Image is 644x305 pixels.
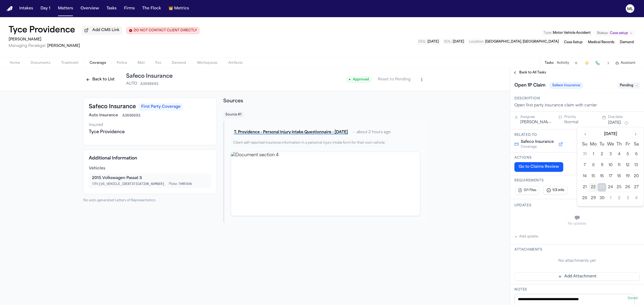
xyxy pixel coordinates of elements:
[589,150,598,159] button: 1
[469,40,484,43] span: Location :
[586,40,616,45] button: Edit service: Medical Records
[580,183,589,192] button: 21
[623,194,632,203] button: 3
[89,166,211,171] div: Vehicles
[375,75,414,84] button: Reset to Pending
[9,36,199,43] h2: [PERSON_NAME]
[6,6,13,11] a: Home
[122,4,137,13] button: Firms
[92,28,119,33] span: Add CMS Link
[231,128,351,137] button: T. Providence - Personal Injury Intake Questionnaire - [DATE]
[632,172,641,181] button: 20
[31,61,50,65] span: Documents
[606,194,615,203] button: 1
[514,162,563,172] button: Go to Claims Review
[606,161,615,170] button: 10
[615,172,623,181] button: 18
[632,131,639,138] button: Go to next month
[628,297,638,300] span: Saved
[515,186,539,195] button: 0/1 Files
[172,61,186,65] span: Demand
[231,152,420,216] div: View document section 4
[589,141,598,148] th: Monday
[514,96,640,101] h3: Description
[598,150,606,159] button: 2
[564,41,583,44] span: Case Setup
[155,61,161,65] span: Fax
[453,40,464,43] span: [DATE]
[126,27,199,34] button: Edit client contact restriction
[197,61,218,65] span: Workspaces
[604,132,617,137] div: [DATE]
[615,194,623,203] button: 2
[580,172,589,181] button: 14
[610,31,628,35] span: Case setup
[514,103,640,108] div: Open first party insurance claim with carrier
[89,122,211,128] div: Insured
[621,61,635,65] span: Assistant
[564,115,596,119] div: Priority
[606,172,615,181] button: 17
[122,113,140,118] span: A3690693
[580,194,589,203] button: 28
[89,113,118,118] span: Auto Insurance
[514,288,640,292] h3: Notes
[608,115,640,119] div: Due date
[510,70,549,75] button: Back to All Tasks
[10,61,20,65] span: Home
[557,61,569,65] button: Activity
[468,39,560,45] button: Edit Location: San Diego, CA
[580,150,589,159] button: 31
[589,172,598,181] button: 15
[61,61,79,65] span: Treatment
[589,161,598,170] button: 8
[139,103,183,111] span: First Party Coverage
[47,44,80,48] span: [PERSON_NAME]
[353,130,354,135] span: •
[597,31,608,35] span: Status:
[632,183,641,192] button: 27
[83,198,217,203] div: No auto-generated Letters of Representation.
[623,150,632,159] button: 5
[594,59,601,67] button: Make a Call
[56,4,75,13] a: Matters
[6,6,13,11] img: Finch Logo
[89,129,211,135] div: Tyce Providence
[615,150,623,159] button: 4
[580,141,589,148] th: Sunday
[104,4,119,13] button: Tasks
[169,182,192,186] span: Plate:
[524,188,536,192] span: 0/1 Files
[618,82,640,89] span: Pending
[562,40,584,45] button: Edit service: Case Setup
[138,61,145,65] span: Mail
[572,59,580,67] button: Add Task
[78,4,101,13] button: Overview
[126,73,173,80] h1: Safeco Insurance
[623,161,632,170] button: 12
[444,40,452,43] span: SOL :
[92,182,164,186] span: VIN:
[512,81,548,90] h1: Open 1P Claim
[606,150,615,159] button: 3
[598,194,606,203] button: 30
[178,182,192,186] span: 7HRF846
[418,40,427,43] span: DOL :
[9,26,75,35] h1: Tyce Providence
[550,83,583,88] span: Safeco Insurance
[520,115,552,119] div: Assignee
[514,248,640,252] h3: Attachments
[140,4,163,13] button: The Flock
[442,39,466,45] button: Edit SOL: 2027-09-17
[598,183,606,192] button: 23
[140,81,158,87] span: A3690693
[99,182,164,186] span: [US_VEHICLE_IDENTIFICATION_NUMBER]
[9,26,75,35] button: Edit matter name
[166,4,191,13] button: crownMetrics
[89,103,136,111] h3: Safeco Insurance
